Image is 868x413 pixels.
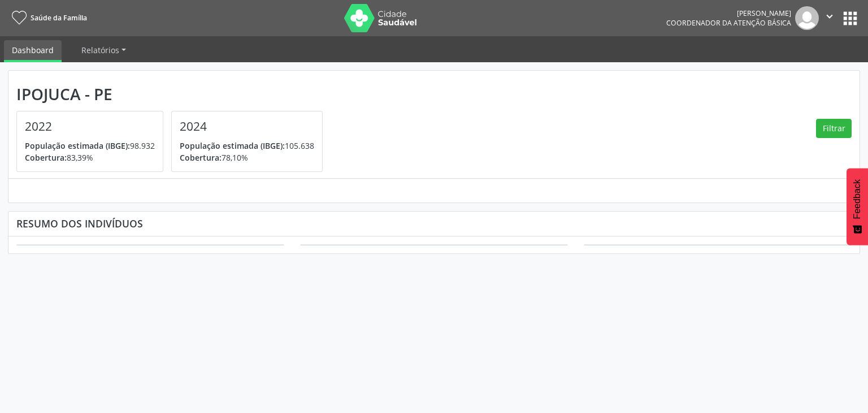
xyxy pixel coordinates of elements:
p: 98.932 [25,140,155,152]
div: Ipojuca - PE [16,85,331,104]
span: Cobertura: [25,152,67,163]
h4: 2024 [180,119,314,134]
a: Dashboard [4,40,62,62]
span: População estimada (IBGE): [25,140,130,151]
button: Feedback - Mostrar pesquisa [847,168,868,245]
p: 78,10% [180,152,314,164]
p: 105.638 [180,140,314,152]
span: Coordenador da Atenção Básica [666,18,791,28]
button:  [819,6,840,30]
div: Resumo dos indivíduos [16,217,852,230]
p: 83,39% [25,152,155,164]
span: Relatórios [81,45,119,55]
span: Feedback [852,179,862,219]
span: Cobertura: [180,152,222,163]
span: População estimada (IBGE): [180,140,285,151]
div: [PERSON_NAME] [666,8,791,18]
span: Saúde da Família [31,13,87,23]
a: Relatórios [73,40,134,60]
button: apps [840,8,860,28]
img: img [795,6,819,30]
h4: 2022 [25,119,155,134]
i:  [823,10,836,23]
a: Saúde da Família [8,8,87,27]
button: Filtrar [816,119,852,138]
